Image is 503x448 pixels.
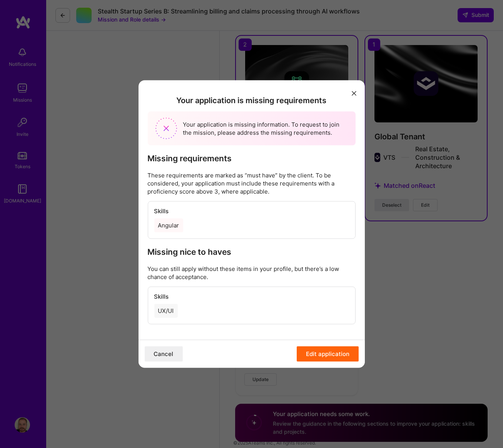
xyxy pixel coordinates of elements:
[147,171,355,195] p: These requirements are marked as “must have” by the client. To be considered, your application mu...
[154,304,177,318] div: UX/UI
[154,218,183,232] div: Angular
[138,80,364,368] div: modal
[297,346,359,362] button: Edit application
[147,96,355,105] h2: Your application is missing requirements
[154,293,349,300] h4: Skills
[147,265,355,281] p: You can still apply without these items in your profile, but there’s a low chance of acceptance.
[144,346,182,362] button: Cancel
[352,91,356,95] i: icon Close
[154,207,349,214] h4: Skills
[155,117,177,139] img: Missing requirements
[147,153,355,163] h3: Missing requirements
[147,247,355,256] h3: Missing nice to haves
[147,111,355,145] div: Your application is missing information. To request to join the mission, please address the missi...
